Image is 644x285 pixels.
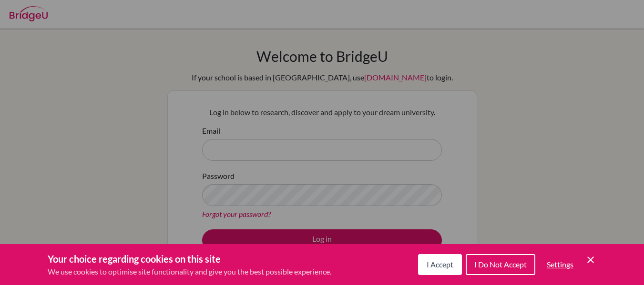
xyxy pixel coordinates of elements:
button: Save and close [585,254,596,265]
button: Settings [539,255,581,274]
p: We use cookies to optimise site functionality and give you the best possible experience. [48,266,331,277]
span: I Accept [427,260,453,269]
h3: Your choice regarding cookies on this site [48,252,331,266]
button: I Do Not Accept [466,254,535,275]
span: Settings [547,260,573,269]
button: I Accept [418,254,462,275]
span: I Do Not Accept [474,260,527,269]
